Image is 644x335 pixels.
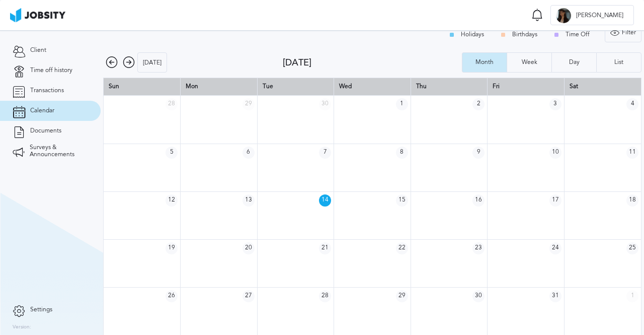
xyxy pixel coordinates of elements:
[243,242,255,254] span: 20
[470,59,499,66] div: Month
[283,57,462,68] div: [DATE]
[472,290,485,302] span: 30
[609,59,628,66] div: List
[30,67,72,74] span: Time off history
[396,194,408,207] span: 15
[626,147,638,159] span: 11
[243,194,255,207] span: 13
[416,83,427,90] span: Thu
[549,98,561,110] span: 3
[166,147,178,159] span: 5
[30,306,52,313] span: Settings
[396,290,408,302] span: 29
[507,52,551,73] button: Week
[605,23,641,43] div: Filter
[472,242,485,254] span: 23
[243,98,255,110] span: 29
[493,83,500,90] span: Fri
[319,290,331,302] span: 28
[570,83,578,90] span: Sat
[626,98,638,110] span: 4
[166,242,178,254] span: 19
[472,194,485,207] span: 16
[472,147,485,159] span: 9
[319,242,331,254] span: 21
[30,47,46,54] span: Client
[319,147,331,159] span: 7
[517,59,542,66] div: Week
[166,290,178,302] span: 26
[30,107,54,114] span: Calendar
[339,83,352,90] span: Wed
[571,12,628,19] span: [PERSON_NAME]
[564,59,585,66] div: Day
[166,98,178,110] span: 28
[626,194,638,207] span: 18
[549,147,561,159] span: 10
[13,324,31,330] label: Version:
[549,194,561,207] span: 17
[549,290,561,302] span: 31
[462,52,507,73] button: Month
[396,242,408,254] span: 22
[10,8,65,22] img: ab4bad089aa723f57921c736e9817d99.png
[166,194,178,207] span: 12
[596,52,641,73] button: List
[138,53,167,73] div: [DATE]
[556,8,571,23] div: B
[626,242,638,254] span: 25
[605,22,641,42] button: Filter
[30,87,64,94] span: Transactions
[396,98,408,110] span: 1
[396,147,408,159] span: 8
[550,5,634,25] button: B[PERSON_NAME]
[263,83,273,90] span: Tue
[472,98,485,110] span: 2
[137,52,167,73] button: [DATE]
[319,194,331,207] span: 14
[551,52,596,73] button: Day
[30,127,61,135] span: Documents
[186,83,198,90] span: Mon
[243,290,255,302] span: 27
[319,98,331,110] span: 30
[626,290,638,302] span: 1
[549,242,561,254] span: 24
[109,83,119,90] span: Sun
[243,147,255,159] span: 6
[30,144,88,158] span: Surveys & Announcements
